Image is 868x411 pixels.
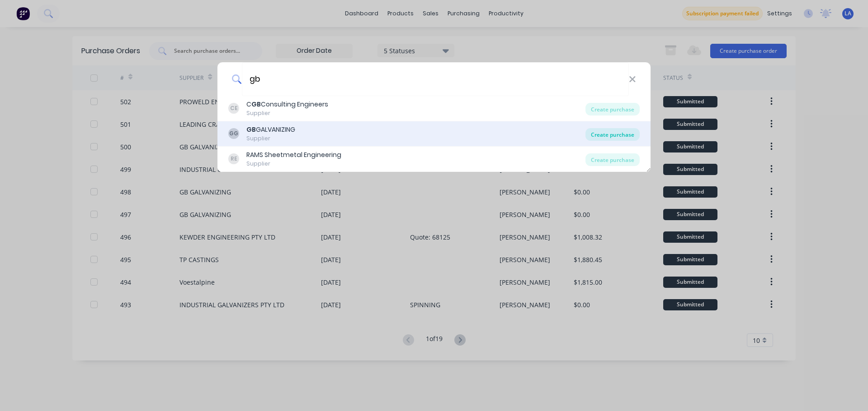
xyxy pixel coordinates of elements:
input: Enter a supplier name to create a new order... [242,62,629,96]
div: C Consulting Engineers [246,100,328,109]
div: GALVANIZING [246,125,295,134]
div: Supplier [246,160,341,168]
b: GB [246,125,256,134]
div: Create purchase [585,153,640,166]
div: CE [228,103,239,114]
b: GB [251,100,261,109]
div: GG [228,128,239,139]
div: Create purchase [585,103,640,115]
div: Supplier [246,109,328,117]
div: RAMS Sheetmetal Engineering [246,150,341,160]
div: RE [228,153,239,164]
div: Create purchase [585,128,640,141]
div: Supplier [246,134,295,143]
